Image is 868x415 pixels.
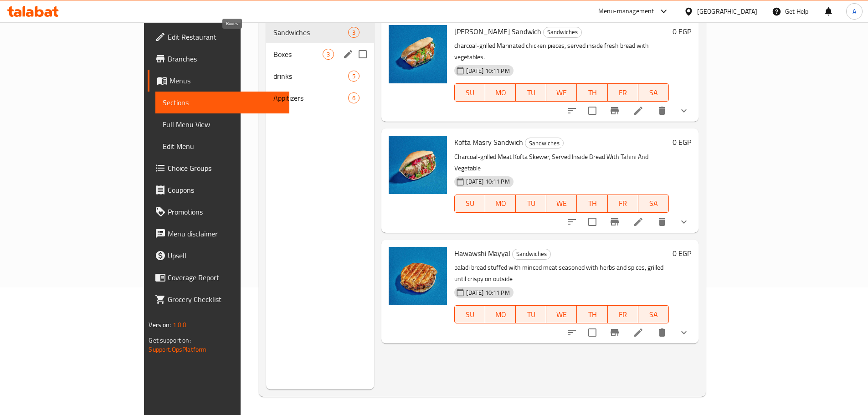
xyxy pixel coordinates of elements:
span: FR [611,308,635,321]
span: Branches [168,53,282,64]
button: Branch-specific-item [604,100,626,122]
span: Promotions [168,206,282,217]
a: Promotions [148,201,289,223]
button: TU [516,83,546,102]
span: Get support on: [149,334,190,346]
span: 5 [349,72,359,81]
span: Sections [163,97,282,108]
span: WE [550,86,573,99]
a: Upsell [148,245,289,266]
div: drinks5 [266,65,374,87]
span: Hawawshi Mayyal [454,246,510,260]
span: [DATE] 10:11 PM [462,67,513,75]
button: sort-choices [561,211,583,233]
button: MO [485,305,516,323]
span: TU [519,86,543,99]
button: delete [651,211,673,233]
span: 3 [323,50,334,59]
div: Appitizers6 [266,87,374,109]
span: SA [642,197,665,210]
button: SU [454,83,485,102]
button: TU [516,195,546,213]
button: SU [454,305,485,323]
span: Appitizers [273,92,348,103]
span: MO [489,197,512,210]
a: Coupons [148,179,289,201]
a: Edit Restaurant [148,26,289,48]
svg: Show Choices [678,216,689,227]
span: Boxes [273,49,323,60]
button: sort-choices [561,322,583,343]
button: delete [651,100,673,122]
a: Edit menu item [633,327,644,338]
div: Sandwiches [512,249,551,260]
a: Choice Groups [148,157,289,179]
span: Edit Menu [163,141,282,152]
button: edit [341,47,355,61]
button: delete [651,322,673,343]
svg: Show Choices [678,327,689,338]
a: Sections [155,92,289,113]
a: Coverage Report [148,266,289,288]
p: charcoal-grilled Marinated chicken pieces, served inside fresh bread with vegetables. [454,40,668,63]
span: [DATE] 10:11 PM [462,288,513,297]
span: Select to update [583,323,602,342]
button: SA [638,305,669,323]
span: WE [550,197,573,210]
span: MO [489,86,512,99]
img: Hawawshi Mayyal [389,247,447,305]
span: Sandwiches [273,27,348,38]
span: 6 [349,94,359,102]
button: Branch-specific-item [604,322,626,343]
div: Menu-management [598,6,654,17]
span: drinks [273,71,348,82]
span: Full Menu View [163,119,282,130]
span: Select to update [583,212,602,231]
button: TU [516,305,546,323]
span: Coverage Report [168,272,282,283]
button: FR [608,195,638,213]
span: FR [611,86,635,99]
div: items [348,92,360,103]
button: Branch-specific-item [604,211,626,233]
button: MO [485,83,516,102]
a: Full Menu View [155,113,289,135]
h6: 0 EGP [673,25,691,38]
span: [DATE] 10:11 PM [462,177,513,186]
span: SU [458,86,482,99]
div: items [348,27,360,38]
div: [GEOGRAPHIC_DATA] [697,6,757,16]
span: TH [580,308,604,321]
button: FR [608,83,638,102]
button: TH [577,83,607,102]
div: Boxes3edit [266,43,374,65]
span: Kofta Masry Sandwich [454,135,523,149]
button: SU [454,195,485,213]
span: SU [458,197,482,210]
a: Grocery Checklist [148,288,289,310]
div: Sandwiches3 [266,21,374,43]
button: SA [638,195,669,213]
span: Choice Groups [168,163,282,174]
a: Menu disclaimer [148,223,289,245]
span: SA [642,308,665,321]
span: Upsell [168,250,282,261]
h6: 0 EGP [673,247,691,260]
span: Grocery Checklist [168,294,282,305]
img: Sheesh Tawook Sandwich [389,25,447,83]
a: Branches [148,48,289,70]
a: Edit menu item [633,216,644,227]
a: Menus [148,70,289,92]
p: baladi bread stuffed with minced meat seasoned with herbs and spices, grilled until crispy on out... [454,262,668,285]
h6: 0 EGP [673,136,691,149]
span: TU [519,197,543,210]
span: TH [580,197,604,210]
span: Sandwiches [525,138,563,149]
button: WE [546,83,577,102]
span: Sandwiches [544,27,581,37]
span: Select to update [583,101,602,120]
a: Edit Menu [155,135,289,157]
span: A [853,6,856,16]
